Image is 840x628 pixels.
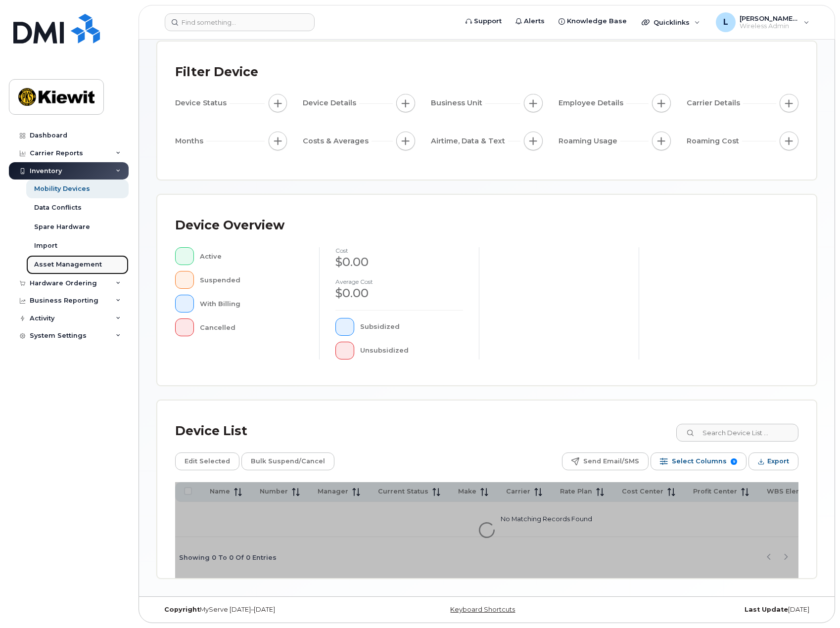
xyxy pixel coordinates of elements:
[200,247,304,265] div: Active
[731,458,737,465] span: 9
[303,136,372,146] span: Costs & Averages
[672,454,727,469] span: Select Columns
[767,454,789,469] span: Export
[687,98,743,108] span: Carrier Details
[552,11,634,31] a: Knowledge Base
[335,247,463,254] h4: cost
[303,98,359,108] span: Device Details
[200,295,304,313] div: With Billing
[157,606,377,614] div: MyServe [DATE]–[DATE]
[450,606,515,613] a: Keyboard Shortcuts
[740,14,799,22] span: [PERSON_NAME].Johnson2
[360,342,464,359] div: Unsubsidized
[562,452,649,470] button: Send Email/SMS
[175,59,258,85] div: Filter Device
[597,606,817,614] div: [DATE]
[335,278,463,285] h4: Average cost
[745,606,788,613] strong: Last Update
[687,136,742,146] span: Roaming Cost
[459,11,509,31] a: Support
[185,454,230,469] span: Edit Selected
[175,136,206,146] span: Months
[165,13,315,31] input: Find something...
[175,452,239,470] button: Edit Selected
[653,18,690,26] span: Quicklinks
[241,452,334,470] button: Bulk Suspend/Cancel
[651,452,747,470] button: Select Columns 9
[567,16,627,26] span: Knowledge Base
[431,98,485,108] span: Business Unit
[175,418,247,444] div: Device List
[740,22,799,30] span: Wireless Admin
[583,454,639,469] span: Send Email/SMS
[335,285,463,302] div: $0.00
[723,16,728,28] span: L
[748,452,798,470] button: Export
[164,606,200,613] strong: Copyright
[509,11,552,31] a: Alerts
[200,271,304,289] div: Suspended
[474,16,502,26] span: Support
[431,136,508,146] span: Airtime, Data & Text
[200,318,304,336] div: Cancelled
[709,12,816,32] div: Luke.Johnson2
[335,254,463,270] div: $0.00
[175,213,284,238] div: Device Overview
[175,98,230,108] span: Device Status
[524,16,545,26] span: Alerts
[797,585,833,621] iframe: Messenger Launcher
[676,424,798,442] input: Search Device List ...
[635,12,707,32] div: Quicklinks
[559,136,620,146] span: Roaming Usage
[559,98,626,108] span: Employee Details
[360,318,464,336] div: Subsidized
[251,454,325,469] span: Bulk Suspend/Cancel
